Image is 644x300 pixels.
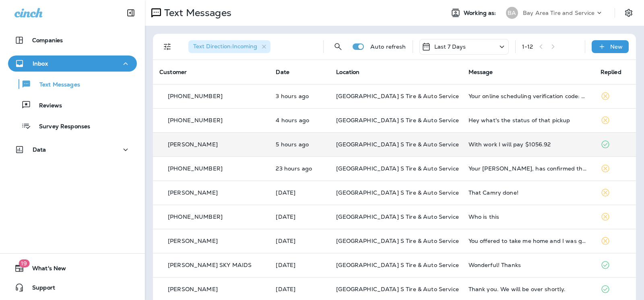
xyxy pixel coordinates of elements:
[188,40,270,53] div: Text Direction:Incoming
[469,165,588,172] div: Your Dasher, Xing, has confirmed that the order was handed to you. Please reach out to Xing at +1...
[33,146,46,153] p: Data
[330,39,346,55] button: Search Messages
[276,214,323,220] p: Aug 13, 2025 01:21 AM
[469,141,588,148] div: With work I will pay $1056.92
[168,214,223,220] p: [PHONE_NUMBER]
[8,97,137,113] button: Reviews
[276,189,323,196] p: Aug 13, 2025 12:39 PM
[31,81,80,89] p: Text Messages
[8,76,137,92] button: Text Messages
[8,117,137,134] button: Survey Responses
[276,117,323,123] p: Aug 14, 2025 10:51 AM
[161,7,231,19] p: Text Messages
[31,123,90,131] p: Survey Responses
[19,259,29,267] span: 19
[336,117,458,124] span: [GEOGRAPHIC_DATA] S Tire & Auto Service
[464,10,498,16] span: Working as:
[336,261,458,269] span: [GEOGRAPHIC_DATA] S Tire & Auto Service
[276,68,289,76] span: Date
[168,165,223,172] p: [PHONE_NUMBER]
[336,189,458,196] span: [GEOGRAPHIC_DATA] S Tire & Auto Service
[8,142,137,158] button: Data
[159,68,187,76] span: Customer
[168,262,252,268] p: [PERSON_NAME] SKY MAIDS
[336,92,458,100] span: [GEOGRAPHIC_DATA] S Tire & Auto Service
[601,68,621,76] span: Replied
[506,7,518,19] div: BA
[434,43,466,50] p: Last 7 Days
[32,37,63,43] p: Companies
[469,189,588,196] div: That Camry done!
[8,32,137,48] button: Companies
[276,238,323,244] p: Aug 12, 2025 06:41 PM
[336,141,458,148] span: [GEOGRAPHIC_DATA] S Tire & Auto Service
[24,284,55,294] span: Support
[336,286,458,293] span: [GEOGRAPHIC_DATA] S Tire & Auto Service
[8,55,137,72] button: Inbox
[610,43,623,50] p: New
[469,214,588,220] div: Who is this
[31,102,62,110] p: Reviews
[8,279,137,296] button: Support
[336,237,458,245] span: [GEOGRAPHIC_DATA] S Tire & Auto Service
[276,141,323,148] p: Aug 14, 2025 10:24 AM
[159,39,175,55] button: Filters
[168,117,223,123] p: [PHONE_NUMBER]
[522,43,533,50] div: 1 - 12
[523,10,595,16] p: Bay Area Tire and Service
[370,43,406,50] p: Auto refresh
[276,262,323,268] p: Aug 12, 2025 12:01 PM
[469,93,588,99] div: Your online scheduling verification code: 461469
[168,141,218,148] p: [PERSON_NAME]
[469,286,588,292] div: Thank you. We will be over shortly.
[469,262,588,268] div: Wonderful! Thanks
[276,286,323,292] p: Aug 9, 2025 12:18 PM
[120,5,142,21] button: Collapse Sidebar
[336,213,458,220] span: [GEOGRAPHIC_DATA] S Tire & Auto Service
[336,165,458,172] span: [GEOGRAPHIC_DATA] S Tire & Auto Service
[276,165,323,172] p: Aug 13, 2025 04:04 PM
[168,189,218,196] p: [PERSON_NAME]
[621,6,636,20] button: Settings
[168,93,223,99] p: [PHONE_NUMBER]
[33,60,48,67] p: Inbox
[193,43,257,50] span: Text Direction : Incoming
[469,117,588,123] div: Hey what's the status of that pickup
[469,68,493,76] span: Message
[168,286,218,292] p: [PERSON_NAME]
[469,238,588,244] div: You offered to take me home and I was gonna let you do that, because then I was going to get in y...
[8,260,137,276] button: 19What's New
[24,265,66,275] span: What's New
[336,68,359,76] span: Location
[168,238,218,244] p: [PERSON_NAME]
[276,93,323,99] p: Aug 14, 2025 11:44 AM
